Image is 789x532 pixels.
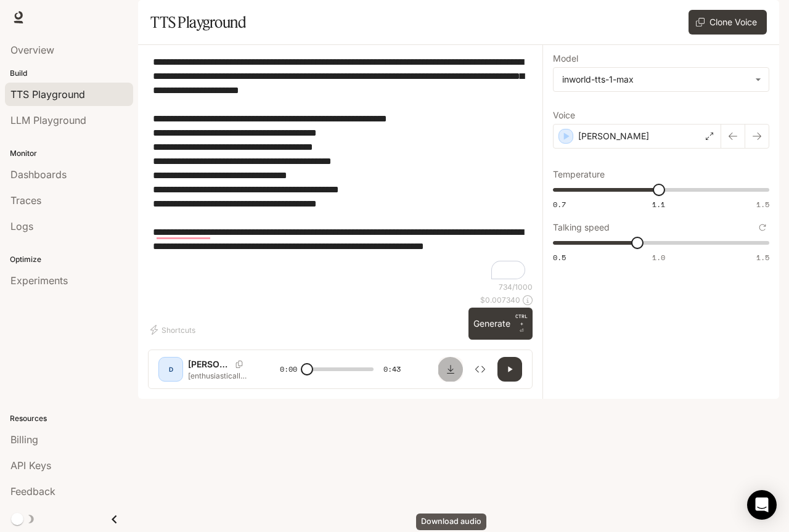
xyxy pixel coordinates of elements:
p: [PERSON_NAME] [578,130,649,142]
button: Copy Voice ID [231,361,248,368]
button: Download audio [438,357,463,382]
p: ⏎ [515,313,528,335]
div: Download audio [416,514,486,530]
div: inworld-tts-1-max [554,68,769,91]
span: 1.5 [756,252,769,263]
p: Temperature [553,170,605,179]
textarea: To enrich screen reader interactions, please activate Accessibility in Grammarly extension settings [153,55,528,282]
div: D [161,359,181,379]
span: 1.0 [652,252,665,263]
span: 1.1 [652,199,665,210]
p: $ 0.007340 [480,295,520,305]
span: 0.7 [553,199,566,210]
button: Reset to default [756,221,769,234]
button: Clone Voice [689,10,767,35]
button: GenerateCTRL +⏎ [468,308,533,340]
button: Shortcuts [148,320,200,340]
p: Model [553,54,578,63]
span: 0.5 [553,252,566,263]
h1: TTS Playground [150,10,246,35]
span: 1.5 [756,199,769,210]
span: 0:00 [280,363,297,375]
p: Voice [553,111,575,120]
span: 0:43 [383,363,401,375]
p: [PERSON_NAME] [188,358,231,370]
p: Talking speed [553,223,610,232]
button: Inspect [468,357,493,382]
div: inworld-tts-1-max [562,73,749,86]
div: Open Intercom Messenger [747,490,777,520]
p: CTRL + [515,313,528,327]
p: [enthusiastically] Bonus: young people [DATE] are starting businesses and projects more than ever... [188,370,250,381]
